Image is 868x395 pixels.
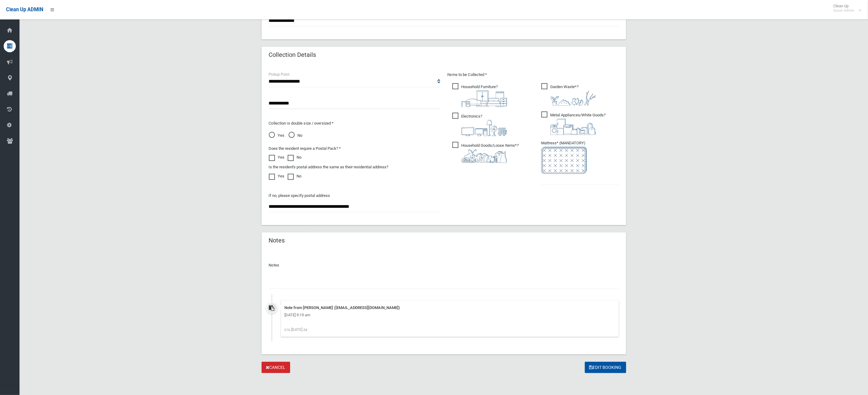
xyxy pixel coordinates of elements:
[269,192,330,199] label: If no, please specify postal address
[585,362,626,373] button: Edit Booking
[6,7,43,12] span: Clean Up ADMIN
[461,143,519,163] i: ?
[269,154,285,161] label: Yes
[262,235,292,246] header: Notes
[541,83,596,106] span: Garden Waste*
[461,114,507,136] i: ?
[289,132,303,139] span: No
[452,83,507,107] span: Household Furniture
[262,362,290,373] a: Cancel
[269,120,440,127] p: Collection is double size / oversized *
[448,71,619,78] p: Items to be Collected *
[551,84,596,106] i: ?
[288,173,302,180] label: No
[262,49,324,61] header: Collection Details
[285,304,615,311] div: Note from [PERSON_NAME] ([EMAIL_ADDRESS][DOMAIN_NAME])
[269,163,389,171] label: Is the resident's postal address the same as their residential address?
[285,327,307,332] span: c/u [DATE] za
[269,145,341,152] label: Does the resident require a Postal Pack? *
[541,112,606,135] span: Metal Appliances/White Goods
[269,262,619,269] p: Notes
[285,311,615,319] div: [DATE] 9:19 am
[541,147,587,174] img: e7408bece873d2c1783593a074e5cb2f.png
[461,120,507,136] img: 394712a680b73dbc3d2a6a3a7ffe5a07.png
[461,84,507,107] i: ?
[461,149,507,163] img: b13cc3517677393f34c0a387616ef184.png
[833,8,854,13] small: Super Admin
[551,91,596,106] img: 4fd8a5c772b2c999c83690221e5242e0.png
[452,113,507,136] span: Electronics
[551,119,596,135] img: 36c1b0289cb1767239cdd3de9e694f19.png
[288,154,302,161] label: No
[461,91,507,107] img: aa9efdbe659d29b613fca23ba79d85cb.png
[269,132,285,139] span: Yes
[269,173,285,180] label: Yes
[541,141,619,174] span: Mattress* (MANDATORY)
[551,113,606,135] i: ?
[452,142,519,163] span: Household Goods/Loose Items*
[830,4,860,13] span: Clean Up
